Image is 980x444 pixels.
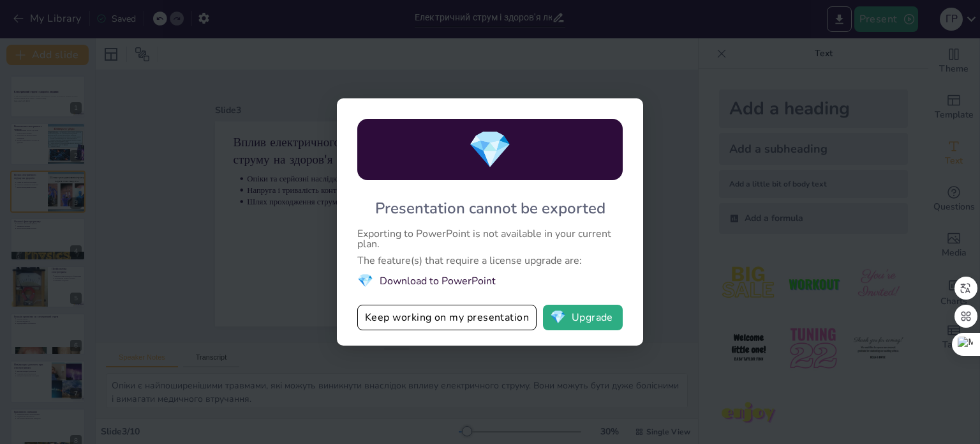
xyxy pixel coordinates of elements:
[357,256,623,266] div: The feature(s) that require a license upgrade are:
[357,272,623,289] li: Download to PowerPoint
[357,229,623,249] div: Exporting to PowerPoint is not available in your current plan.
[543,305,623,330] button: diamondUpgrade
[357,272,373,289] span: diamond
[550,311,566,324] span: diamond
[357,305,537,330] button: Keep working on my presentation
[468,125,512,174] span: diamond
[375,198,605,218] div: Presentation cannot be exported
